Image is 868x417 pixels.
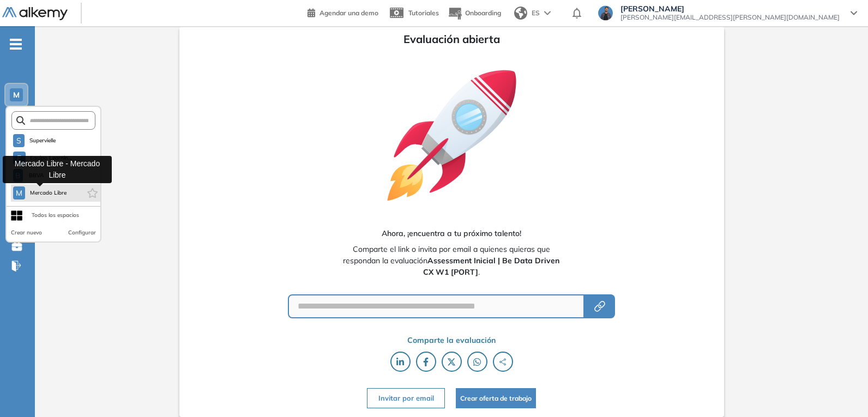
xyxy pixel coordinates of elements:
button: Configurar [68,228,96,237]
span: S [16,136,21,145]
a: Agendar una demo [308,5,378,19]
span: ES [532,8,540,18]
button: Onboarding [448,2,501,25]
span: Mercado Libre [29,189,67,197]
span: Ahora, ¡encuentra a tu próximo talento! [382,228,521,239]
span: Tutoriales [408,9,439,17]
span: [PERSON_NAME] [620,4,840,13]
span: Comparte el link o invita por email a quienes quieras que respondan la evaluación . [338,244,564,278]
img: world [514,7,527,20]
span: Supervielle [29,136,57,145]
b: Assessment Inicial | Be Data Driven CX W1 [PORT] [423,256,560,277]
img: Logo [2,7,68,21]
button: Crear oferta de trabajo [456,388,536,408]
span: M [16,189,22,197]
div: Todos los espacios [32,211,79,220]
button: Invitar por email [367,388,444,408]
iframe: Chat Widget [813,365,868,417]
img: arrow [544,11,551,15]
button: Crear nuevo [11,228,42,237]
span: Agendar una demo [320,9,378,17]
div: Widget de chat [813,365,868,417]
span: [PERSON_NAME][EMAIL_ADDRESS][PERSON_NAME][DOMAIN_NAME] [620,13,840,22]
span: Onboarding [465,9,501,17]
span: Comparte la evaluación [407,335,496,346]
i: - [10,43,22,45]
span: Evaluación abierta [403,31,500,47]
div: Mercado Libre - Mercado Libre [3,156,112,183]
span: M [13,90,20,99]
